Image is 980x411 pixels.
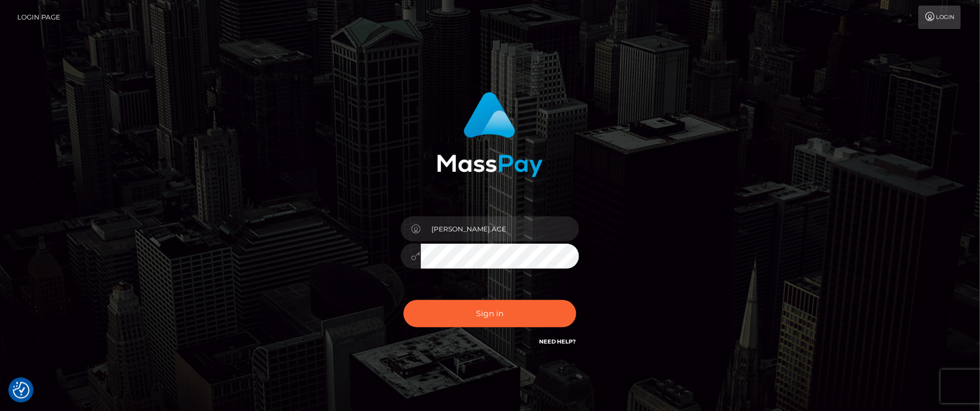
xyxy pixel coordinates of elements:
button: Consent Preferences [13,382,30,399]
a: Login Page [17,6,60,29]
a: Login [919,6,961,29]
button: Sign in [404,300,576,327]
a: Need Help? [539,338,576,345]
img: MassPay Login [437,92,543,177]
img: Revisit consent button [13,382,30,399]
input: Username... [421,216,579,241]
